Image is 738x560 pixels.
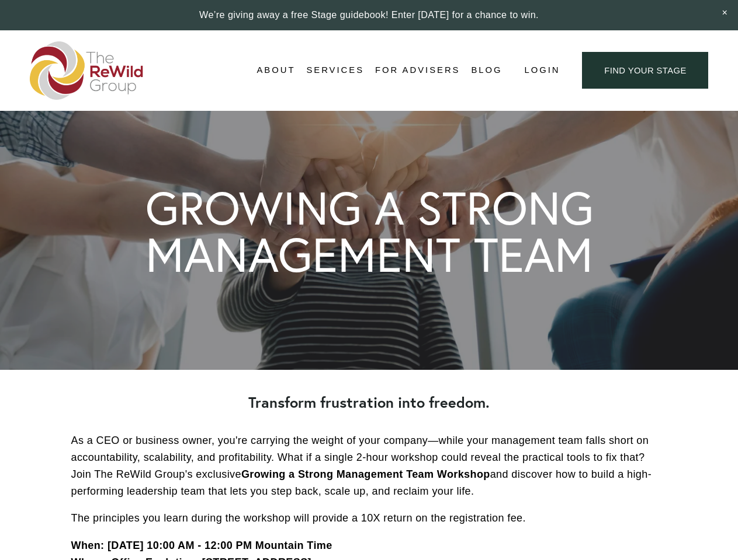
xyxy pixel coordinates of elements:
[306,62,364,79] a: folder dropdown
[524,62,560,78] a: Login
[582,52,708,89] a: find your stage
[145,231,593,278] h1: MANAGEMENT TEAM
[241,468,490,480] strong: Growing a Strong Management Team Workshop
[71,432,667,499] p: As a CEO or business owner, you're carrying the weight of your company—while your management team...
[71,540,105,551] strong: When:
[375,62,460,79] a: For Advisers
[471,62,502,79] a: Blog
[71,510,667,527] p: The principles you learn during the workshop will provide a 10X return on the registration fee.
[30,41,144,100] img: The ReWild Group
[306,62,364,78] span: Services
[145,185,594,231] h1: GROWING A STRONG
[257,62,295,78] span: About
[248,393,490,412] strong: Transform frustration into freedom.
[257,62,295,79] a: folder dropdown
